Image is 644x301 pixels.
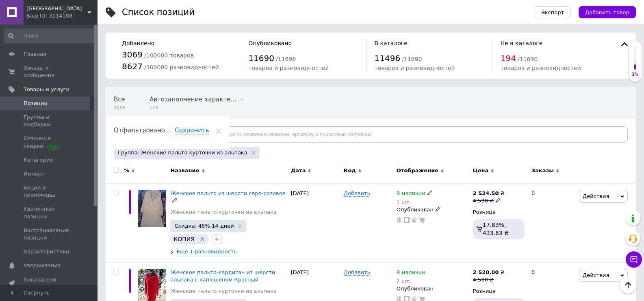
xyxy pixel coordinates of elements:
[24,184,75,199] span: Акции и промокоды
[114,96,125,103] span: Все
[24,51,46,58] span: Главная
[170,190,285,196] a: Женское пальто из шерсти серо-розовое
[248,40,292,46] span: Опубликовано
[473,288,525,295] div: Розница
[585,9,629,15] span: Добавить товар
[150,105,236,111] span: 173
[289,183,342,262] div: [DATE]
[4,29,96,43] input: Поиск
[24,135,75,149] span: Сезонные скидки
[24,276,75,291] span: Показатели работы компании
[122,40,154,46] span: Добавлено
[24,100,48,107] span: Позиции
[170,288,276,295] a: Женские пальто курточки из альпака
[527,183,577,262] div: 0
[199,236,206,242] svg: Удалить метку
[122,62,143,71] span: 8627
[344,190,370,197] span: Добавить
[397,269,425,278] span: В наличии
[24,170,45,178] span: Импорт
[24,86,69,93] span: Товары и услуги
[397,278,425,284] div: 2 шт.
[24,64,75,79] span: Заказы и сообщения
[170,167,199,174] span: Название
[24,248,69,255] span: Характеристики
[583,193,609,199] span: Действия
[501,40,543,46] span: Не в каталоге
[24,227,75,242] span: Восстановление позиций
[344,269,370,276] span: Добавить
[122,50,143,59] span: 3069
[26,12,98,20] div: Ваш ID: 3114188
[583,272,609,278] span: Действия
[206,126,628,143] input: Поиск по названию позиции, артикулу и поисковым запросам
[175,127,209,134] span: Сохранить
[531,167,554,174] span: Заказы
[144,52,194,59] span: / 100000 товаров
[124,167,129,174] span: %
[626,251,642,268] button: Чат с покупателем
[473,269,499,275] b: 2 520.00
[24,114,75,128] span: Группы и подборки
[176,248,237,256] span: Еще 1 разновидность
[114,105,125,111] span: 3069
[291,167,306,174] span: Дата
[150,96,236,103] span: Автозаполнение характе...
[397,190,425,199] span: В наличии
[473,269,505,276] div: ₴
[473,190,505,197] div: ₴
[138,190,166,228] img: Женское пальто из шерсти серо-розовое
[114,127,171,134] span: Отфильтровано...
[170,269,275,283] a: Женское пальто-кардиган из шерсти альпака с капюшоном Красный
[144,64,219,70] span: / 300000 разновидностей
[248,65,329,71] span: товаров и разновидностей
[541,9,564,15] span: Экспорт
[473,167,489,174] span: Цена
[473,197,505,204] div: 4 590 ₴
[535,6,570,18] button: Экспорт
[122,8,195,17] div: Список позиций
[174,223,234,228] span: Скидка: 45% 14 дней
[248,53,274,63] span: 11690
[141,87,252,118] div: Автозаполнение характеристик
[375,40,408,46] span: В каталоге
[397,206,469,213] div: Опубликован
[518,56,538,62] span: / 11690
[375,65,455,71] span: товаров и разновидностей
[170,209,276,216] a: Женские пальто курточки из альпака
[473,209,525,216] div: Розница
[473,190,499,196] b: 2 524.50
[501,53,516,63] span: 194
[26,5,87,12] span: Bikini beach
[24,156,53,164] span: Категории
[173,236,195,242] span: КОПИЯ
[24,262,61,269] span: Уведомления
[276,56,296,62] span: / 11696
[397,167,438,174] span: Отображение
[473,276,505,283] div: 4 500 ₴
[579,6,636,18] button: Добавить товар
[501,65,581,71] span: товаров и разновидностей
[397,199,433,205] div: 1 шт.
[375,53,401,63] span: 11496
[118,149,247,156] span: Группа: Женские пальто курточки из альпака
[629,72,642,77] div: 3%
[483,222,509,236] span: 17.83%, 433.63 ₴
[344,167,356,174] span: Код
[620,277,637,294] button: Наверх
[402,56,422,62] span: / 11690
[24,205,75,220] span: Удаленные позиции
[397,285,469,292] div: Опубликован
